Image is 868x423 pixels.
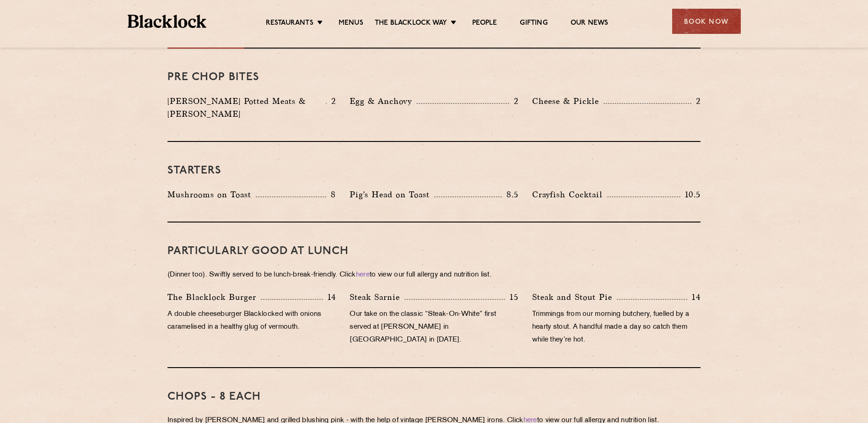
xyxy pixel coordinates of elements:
[502,189,518,201] p: 8.5
[167,291,261,304] p: The Blacklock Burger
[167,308,336,334] p: A double cheeseburger Blacklocked with onions caramelised in a healthy glug of vermouth.
[691,95,701,107] p: 2
[532,308,701,347] p: Trimmings from our morning butchery, fuelled by a hearty stout. A handful made a day so catch the...
[326,189,336,201] p: 8
[532,291,617,304] p: Steak and Stout Pie
[167,95,326,120] p: [PERSON_NAME] Potted Meats & [PERSON_NAME]
[672,9,741,34] div: Book Now
[266,19,313,29] a: Restaurants
[350,308,518,347] p: Our take on the classic “Steak-On-White” first served at [PERSON_NAME] in [GEOGRAPHIC_DATA] in [D...
[509,95,518,107] p: 2
[532,95,604,108] p: Cheese & Pickle
[571,19,609,29] a: Our News
[680,189,701,201] p: 10.5
[375,19,447,29] a: The Blacklock Way
[167,71,701,83] h3: Pre Chop Bites
[323,291,336,303] p: 14
[339,19,363,29] a: Menus
[520,19,547,29] a: Gifting
[167,391,701,403] h3: Chops - 8 each
[327,95,336,107] p: 2
[128,15,207,28] img: BL_Textured_Logo-footer-cropped.svg
[167,245,701,257] h3: PARTICULARLY GOOD AT LUNCH
[350,188,434,201] p: Pig's Head on Toast
[532,188,607,201] p: Crayfish Cocktail
[356,271,370,278] a: here
[167,188,256,201] p: Mushrooms on Toast
[350,291,404,304] p: Steak Sarnie
[350,95,416,108] p: Egg & Anchovy
[505,291,518,303] p: 15
[687,291,701,303] p: 14
[472,19,497,29] a: People
[167,165,701,177] h3: Starters
[167,269,701,282] p: (Dinner too). Swiftly served to be lunch-break-friendly. Click to view our full allergy and nutri...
